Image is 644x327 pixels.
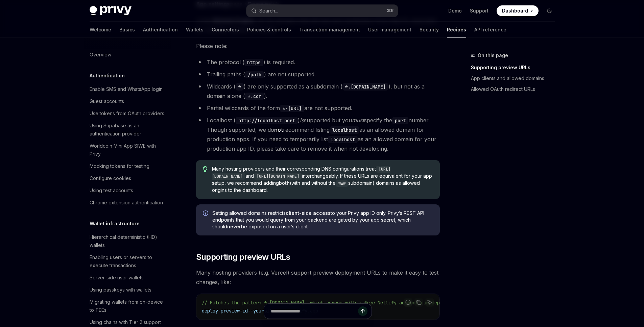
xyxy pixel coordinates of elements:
[90,122,167,138] div: Using Supabase as an authentication provider
[90,286,151,294] div: Using passkeys with wallets
[90,6,132,16] img: dark logo
[84,184,171,197] a: Using test accounts
[474,22,506,38] a: API reference
[90,220,140,228] h5: Wallet infrastructure
[368,22,411,38] a: User management
[84,140,171,160] a: Worldcoin Mini App SIWE with Privy
[470,7,488,14] a: Support
[299,22,360,38] a: Transaction management
[280,105,304,112] code: *-[URL]
[420,22,439,38] a: Security
[90,162,149,170] div: Mocking tokens for testing
[90,274,144,282] div: Server-side user wallets
[471,73,560,84] a: App clients and allowed domains
[203,166,208,172] svg: Tip
[196,268,440,287] span: Many hosting providers (e.g. Vercel) support preview deployment URLs to make it easy to test chan...
[84,49,171,61] a: Overview
[352,117,364,124] em: must
[84,284,171,296] a: Using passkeys with wallets
[259,7,278,15] div: Search...
[196,103,440,113] li: Partial wildcards of the form are not supported.
[300,117,304,124] em: is
[502,7,528,14] span: Dashboard
[392,117,408,124] code: port
[84,107,171,120] a: Use tokens from OAuth providers
[84,231,171,251] a: Hierarchical deterministic (HD) wallets
[342,83,388,91] code: *.[DOMAIN_NAME]
[212,166,433,194] span: Many hosting providers and their corresponding DNS configurations treat and interchangeably. If t...
[471,62,560,73] a: Supporting preview URLs
[84,160,171,172] a: Mocking tokens for testing
[196,252,290,262] span: Supporting preview URLs
[247,22,291,38] a: Policies & controls
[196,57,440,67] li: The protocol ( ) is required.
[84,296,171,316] a: Migrating wallets from on-device to TEEs
[90,97,124,105] div: Guest accounts
[196,41,440,51] span: Please note:
[84,197,171,209] a: Chrome extension authentication
[246,5,398,17] button: Open search
[254,173,302,180] code: [URL][DOMAIN_NAME]
[497,5,539,16] a: Dashboard
[196,82,440,101] li: Wildcards ( ) are only supported as a subdomain ( ), but not as a domain alone ( ).
[196,116,440,153] li: Localhost ( ) supported but you specify the number. Though supported, we do recommend listing as ...
[119,22,135,38] a: Basics
[196,70,440,79] li: Trailing paths ( ) are not supported.
[425,298,434,307] button: Ask AI
[84,95,171,107] a: Guest accounts
[447,22,466,38] a: Recipes
[478,51,508,59] span: On this page
[90,253,167,270] div: Enabling users or servers to execute transactions
[90,22,111,38] a: Welcome
[328,136,358,143] code: localhost
[448,7,462,14] a: Demo
[90,72,125,80] h5: Authentication
[212,22,239,38] a: Connectors
[414,298,423,307] button: Copy the contents from the code block
[212,210,433,230] span: Setting allowed domains restricts to your Privy app ID only. Privy’s REST API endpoints that you ...
[244,59,263,66] code: https
[330,126,359,134] code: localhost
[271,304,358,319] input: Ask a question...
[245,71,264,78] code: /path
[84,172,171,184] a: Configure cookies
[212,166,390,180] code: [URL][DOMAIN_NAME]
[202,300,456,306] span: // Matches the pattern *.[DOMAIN_NAME], which anyone with a free Netlify account can deploy to
[358,306,367,316] button: Send message
[90,142,167,158] div: Worldcoin Mini App SIWE with Privy
[90,85,163,93] div: Enable SMS and WhatsApp login
[90,318,161,326] div: Using chains with Tier 2 support
[471,84,560,95] a: Allowed OAuth redirect URLs
[90,109,164,118] div: Use tokens from OAuth providers
[90,298,167,314] div: Migrating wallets from on-device to TEEs
[90,51,111,59] div: Overview
[274,126,283,133] strong: not
[336,180,348,187] code: www
[404,298,412,307] button: Report incorrect code
[90,186,133,195] div: Using test accounts
[227,224,241,229] strong: never
[84,83,171,95] a: Enable SMS and WhatsApp login
[90,233,167,249] div: Hierarchical deterministic (HD) wallets
[286,210,331,216] strong: client-side access
[143,22,178,38] a: Authentication
[279,180,290,186] strong: both
[90,199,163,207] div: Chrome extension authentication
[203,210,210,217] svg: Info
[245,93,264,100] code: *.com
[90,174,131,182] div: Configure cookies
[84,251,171,272] a: Enabling users or servers to execute transactions
[84,120,171,140] a: Using Supabase as an authentication provider
[544,5,555,16] button: Toggle dark mode
[387,8,394,14] span: ⌘ K
[236,117,298,124] code: http://localhost:port
[84,272,171,284] a: Server-side user wallets
[186,22,204,38] a: Wallets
